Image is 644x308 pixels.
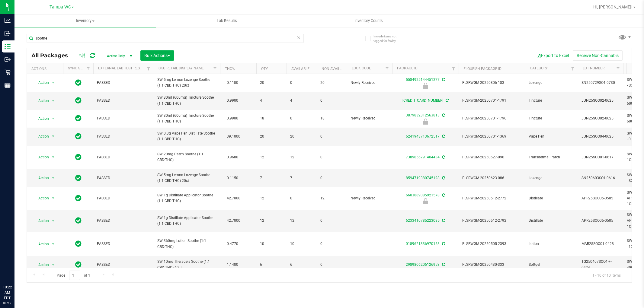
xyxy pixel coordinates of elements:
span: 42.7000 [224,194,243,203]
span: FLSRWGM-20250430-333 [462,262,521,268]
span: Sync from Compliance System [441,176,445,180]
a: Sync Status [68,66,91,70]
span: Inventory [14,18,156,24]
span: Distillate [529,218,574,224]
inline-svg: Reports [5,82,11,88]
a: 5584925144451277 [406,78,440,82]
a: Package ID [397,66,418,70]
span: Tampa WC [50,5,71,10]
span: PASSED [97,134,150,139]
a: Lock Code [352,66,371,70]
inline-svg: Outbound [5,56,11,62]
a: Inventory [14,14,156,27]
span: Lozenge [529,80,574,86]
span: SN250729SO1-0730 [582,80,620,86]
a: Filter [568,63,578,74]
span: Action [33,114,49,123]
span: Tincture [529,98,574,103]
a: Available [291,67,309,71]
span: In Sync [75,132,82,141]
div: Newly Received [391,83,460,89]
a: 8594719380745128 [406,176,440,180]
span: Sync from Compliance System [441,155,445,159]
span: Action [33,240,49,248]
span: Newly Received [351,80,389,86]
span: select [50,78,57,87]
inline-svg: Analytics [5,17,11,24]
span: FLSRWGM-20250505-2393 [462,241,521,247]
input: Search Package ID, Item Name, SKU, Lot or Part Number... [27,34,304,43]
span: select [50,132,57,141]
span: 0.1150 [224,174,241,183]
span: In Sync [75,240,82,248]
span: PASSED [97,241,150,247]
a: [CREDIT_CARD_NUMBER] [402,98,443,103]
a: Sku Retail Display Name [159,66,204,70]
span: 0 [290,116,313,121]
span: Vape Pen [529,134,574,139]
span: 12 [260,218,283,224]
span: SW 1g Distillate Applicator Soothe (1:1 CBD:THC) [157,215,216,227]
p: 08/19 [3,301,12,305]
span: Newly Received [351,116,389,121]
span: 0.4770 [224,240,241,248]
span: PASSED [97,262,150,268]
a: 2989806206126953 [406,262,440,267]
a: Filter [83,63,93,74]
span: 0 [320,134,343,139]
span: JUN25SOO01-0617 [582,154,620,160]
span: In Sync [75,216,82,225]
a: Filter [613,63,623,74]
span: PASSED [97,98,150,103]
a: Flourish Package ID [463,67,501,71]
span: select [50,153,57,161]
span: 0 [320,218,343,224]
span: FLSRWGM-20250627-096 [462,154,521,160]
span: 1 - 10 of 10 items [588,271,626,280]
span: PASSED [97,80,150,86]
span: Action [33,261,49,269]
a: 6603889085921578 [406,193,440,197]
a: 3879832312563813 [406,113,440,117]
span: Softgel [529,262,574,268]
div: Newly Received [391,119,460,125]
span: select [50,217,57,225]
span: SW 0.3g Vape Pen Distillate Soothe (1:1 CBD:THC) [157,131,216,142]
span: Action [33,97,49,105]
inline-svg: Inventory [5,43,11,49]
span: FLSRWGM-20250701-1791 [462,98,521,103]
span: PASSED [97,116,150,121]
span: FLSRWGM-20250701-1369 [462,134,521,139]
span: TG250407SOO1-F-0424 [582,259,620,270]
span: 42.7000 [224,216,243,225]
span: Hi, [PERSON_NAME]! [593,5,633,9]
span: Action [33,132,49,141]
span: Clear [297,34,301,42]
span: Action [33,217,49,225]
span: 4 [260,98,283,103]
span: 12 [290,154,313,160]
span: In Sync [75,78,82,87]
div: Newly Received [391,198,460,204]
span: FLSRWGM-20250701-1796 [462,116,521,121]
span: Sync from Compliance System [441,134,445,138]
a: 6241943713672517 [406,134,440,138]
span: SN250603SO1-0616 [582,175,620,181]
span: Distillate [529,195,574,201]
span: SW 360mg Lotion Soothe (1:1 CBD:THC) [157,238,216,249]
span: PASSED [97,154,150,160]
a: 0189621336970158 [406,242,440,246]
span: Inventory Counts [346,18,391,24]
span: 0.1100 [224,78,241,87]
iframe: Resource center [6,260,24,278]
span: select [50,261,57,269]
span: APR25SOO05-0505 [582,218,620,224]
span: 12 [260,195,283,201]
span: Action [33,194,49,202]
span: In Sync [75,96,82,105]
span: Tincture [529,116,574,121]
span: select [50,194,57,202]
button: Export to Excel [532,50,573,61]
a: Qty [261,67,268,71]
span: 39.1000 [224,132,243,141]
